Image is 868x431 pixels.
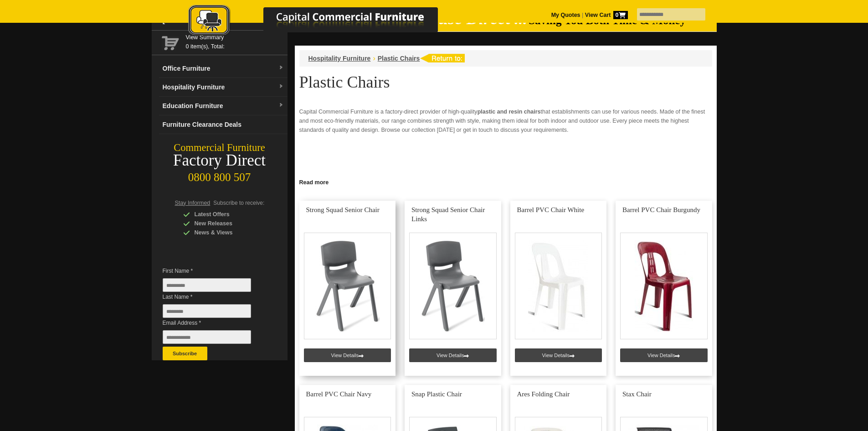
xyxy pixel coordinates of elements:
[308,55,371,62] a: Hospitality Furniture
[585,12,628,18] strong: View Cart
[295,176,717,187] a: Click to read more
[420,54,465,62] img: return to
[159,97,288,115] a: Education Furnituredropdown
[299,175,712,188] h2: Why Choose Plastic Chairs?
[583,12,627,18] a: View Cart0
[163,278,251,292] input: First Name *
[163,347,207,360] button: Subscribe
[163,292,265,301] span: Last Name *
[478,109,541,115] strong: plastic and resin chairs
[373,54,375,63] li: ›
[152,154,288,167] div: Factory Direct
[299,73,712,91] h1: Plastic Chairs
[299,107,712,135] p: Capital Commercial Furniture is a factory-direct provider of high-quality that establishments can...
[213,200,264,206] span: Subscribe to receive:
[378,55,420,62] a: Plastic Chairs
[159,78,288,97] a: Hospitality Furnituredropdown
[159,115,288,134] a: Furniture Clearance Deals
[278,65,284,71] img: dropdown
[163,330,251,344] input: Email Address *
[163,304,251,318] input: Last Name *
[613,11,628,19] span: 0
[163,318,265,327] span: Email Address *
[159,59,288,78] a: Office Furnituredropdown
[163,266,265,275] span: First Name *
[183,219,270,228] div: New Releases
[278,103,284,108] img: dropdown
[183,210,270,219] div: Latest Offers
[163,5,482,38] img: Capital Commercial Furniture Logo
[551,12,580,18] a: My Quotes
[183,228,270,237] div: News & Views
[175,200,211,206] span: Stay Informed
[152,166,288,184] div: 0800 800 507
[163,5,482,41] a: Capital Commercial Furniture Logo
[152,141,288,154] div: Commercial Furniture
[278,84,284,89] img: dropdown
